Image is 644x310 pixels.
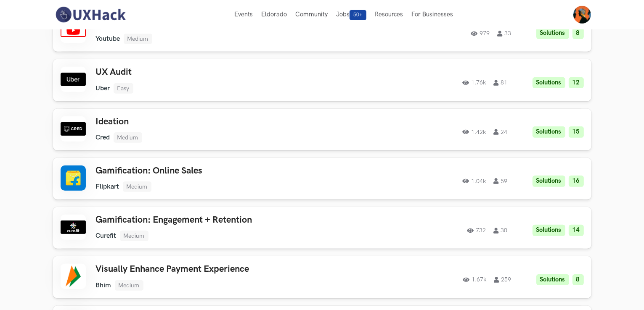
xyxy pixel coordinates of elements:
[53,207,591,249] a: Gamification: Engagement + RetentionCurefitMedium73230Solutions14
[114,132,142,143] li: Medium
[96,35,120,43] li: Youtube
[494,129,508,135] span: 24
[471,31,490,37] span: 979
[53,6,128,24] img: UXHack-logo.png
[96,84,110,92] li: Uber
[536,28,569,39] li: Solutions
[463,80,486,86] span: 1.76k
[533,176,565,187] li: Solutions
[569,176,584,187] li: 16
[96,67,335,78] h3: UX Audit
[533,126,565,138] li: Solutions
[569,126,584,138] li: 15
[53,59,591,101] a: UX AuditUberEasy1.76k81Solutions12
[114,83,133,94] li: Easy
[96,232,117,240] li: Curefit
[53,158,591,200] a: Gamification: Online SalesFlipkartMedium1.04k59Solutions16
[96,264,335,275] h3: Visually Enhance Payment Experience
[115,280,143,291] li: Medium
[53,256,591,298] a: Visually Enhance Payment ExperienceBhimMedium1.67k259Solutions8
[53,109,591,150] a: IdeationCredMedium1.42k24Solutions15
[463,129,486,135] span: 1.42k
[494,178,508,184] span: 59
[53,10,591,52] a: Better Nudges for SubscriptionYoutubeMedium97933Solutions8
[569,77,584,89] li: 12
[498,31,511,37] span: 33
[96,116,335,127] h3: Ideation
[124,34,152,44] li: Medium
[536,274,569,286] li: Solutions
[572,28,584,39] li: 8
[96,166,335,176] h3: Gamification: Online Sales
[96,215,335,226] h3: Gamification: Engagement + Retention
[463,178,486,184] span: 1.04k
[494,277,511,283] span: 259
[494,80,508,86] span: 81
[350,10,366,20] span: 50+
[123,181,151,192] li: Medium
[120,231,148,241] li: Medium
[572,274,584,286] li: 8
[96,134,110,142] li: Cred
[467,228,486,234] span: 732
[573,6,591,24] img: Your profile pic
[96,183,119,191] li: Flipkart
[463,277,487,283] span: 1.67k
[569,225,584,236] li: 14
[533,77,565,89] li: Solutions
[96,281,111,289] li: Bhim
[533,225,565,236] li: Solutions
[494,228,508,234] span: 30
